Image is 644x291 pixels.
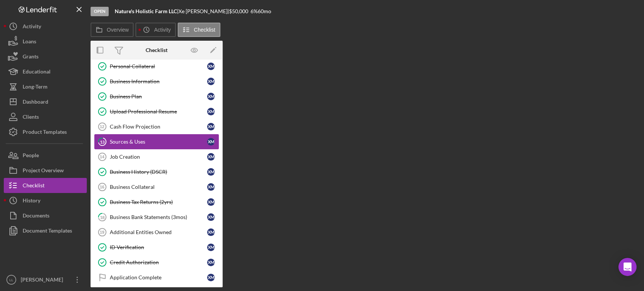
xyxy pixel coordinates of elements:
[154,27,171,33] label: Activity
[23,124,67,141] div: Product Templates
[23,178,45,195] div: Checklist
[23,79,48,96] div: Long-Term
[110,63,207,69] div: Personal Collateral
[110,214,207,220] div: Business Bank Statements (3mos)
[178,23,220,37] button: Checklist
[207,168,215,176] div: X M
[4,94,87,109] button: Dashboard
[23,64,51,81] div: Educational
[207,259,215,266] div: X M
[207,153,215,161] div: X M
[207,213,215,221] div: X M
[207,78,215,85] div: X M
[100,214,105,219] tspan: 18
[94,164,219,179] a: Business History (DSCR)XM
[251,8,258,14] div: 6 %
[146,47,168,53] div: Checklist
[4,163,87,178] button: Project Overview
[110,139,207,145] div: Sources & Uses
[23,223,72,240] div: Document Templates
[110,109,207,115] div: Upload Professional Resume
[9,278,14,282] text: LL
[94,210,219,225] a: 18Business Bank Statements (3mos)XM
[207,138,215,145] div: X M
[258,8,271,14] div: 60 mo
[94,240,219,255] a: ID VerificationXM
[110,199,207,205] div: Business Tax Returns (2yrs)
[94,225,219,240] a: 19Additional Entities OwnedXM
[94,179,219,195] a: 16Business CollateralXM
[94,149,219,164] a: 14Job CreationXM
[94,89,219,104] a: Business PlanXM
[94,104,219,119] a: Upload Professional ResumeXM
[4,208,87,223] button: Documents
[110,124,207,130] div: Cash Flow Projection
[100,139,105,144] tspan: 13
[94,119,219,134] a: 12Cash Flow ProjectionXM
[110,229,207,235] div: Additional Entities Owned
[23,163,64,180] div: Project Overview
[91,23,134,37] button: Overview
[4,223,87,238] button: Document Templates
[178,8,229,14] div: Xe [PERSON_NAME] |
[4,193,87,208] button: History
[23,19,41,36] div: Activity
[23,193,40,210] div: History
[4,109,87,124] button: Clients
[4,19,87,34] button: Activity
[23,148,39,165] div: People
[207,274,215,281] div: X M
[110,259,207,265] div: Credit Authorization
[207,228,215,236] div: X M
[4,49,87,64] button: Grants
[207,63,215,70] div: X M
[229,8,248,14] span: $50,000
[207,198,215,206] div: X M
[23,34,36,51] div: Loans
[4,272,87,287] button: LL[PERSON_NAME]
[23,208,49,225] div: Documents
[19,272,68,289] div: [PERSON_NAME]
[618,258,636,276] div: Open Intercom Messenger
[110,154,207,160] div: Job Creation
[23,94,48,111] div: Dashboard
[4,178,87,193] button: Checklist
[94,134,219,149] a: 13Sources & UsesXM
[110,78,207,84] div: Business Information
[115,8,178,14] div: |
[207,123,215,130] div: X M
[194,27,215,33] label: Checklist
[115,8,177,14] b: Nature's Holistic Farm LLC
[110,93,207,100] div: Business Plan
[4,64,87,79] button: Educational
[100,185,104,189] tspan: 16
[135,23,175,37] button: Activity
[91,7,109,16] div: Open
[4,34,87,49] button: Loans
[207,183,215,191] div: X M
[4,148,87,163] button: People
[207,108,215,115] div: X M
[207,93,215,100] div: X M
[4,124,87,139] button: Product Templates
[94,255,219,270] a: Credit AuthorizationXM
[23,49,38,66] div: Grants
[4,79,87,94] button: Long-Term
[94,59,219,74] a: Personal CollateralXM
[100,124,104,129] tspan: 12
[110,274,207,280] div: Application Complete
[94,74,219,89] a: Business InformationXM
